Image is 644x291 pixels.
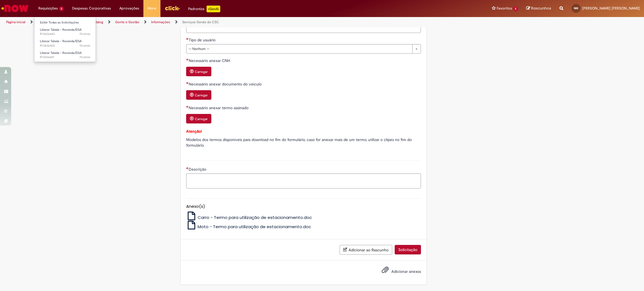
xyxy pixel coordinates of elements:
[189,58,231,63] span: Necessário anexar CNH
[79,44,90,48] span: 7d atrás
[186,173,421,189] textarea: Descrição
[34,17,96,62] ul: Requisições
[189,82,263,87] span: Necessário anexar documento do veículo
[186,204,421,209] h5: Anexo(s)
[79,55,90,59] time: 21/08/2025 13:59:44
[115,20,139,24] a: Gente e Gestão
[79,44,90,48] time: 21/08/2025 14:01:42
[40,28,82,32] span: Liberar Tabela - Revenda/EGA
[182,20,219,24] a: Serviços Gerais do CSC
[526,6,551,11] a: Rascunhos
[40,32,90,36] span: R13436443
[59,6,64,11] span: 3
[40,51,82,55] span: Liberar Tabela - Revenda/EGA
[72,6,111,11] span: Despesas Corporativas
[186,90,211,100] button: Carregar anexo de Necessário anexar documento do veículo Required
[186,82,189,84] span: Necessários
[38,6,58,11] span: Requisições
[34,38,96,49] a: Aberto R13436425 : Liberar Tabela - Revenda/EGA
[186,224,311,230] a: Moto - Termo para utilização de estacionamento.doc
[186,137,421,148] p: Modelos dos termos disponíveis para download no fim do formulário, caso for anexar mais de um ter...
[186,106,189,108] span: Necessários
[207,6,220,12] p: +GenAi
[1,3,29,14] img: ServiceNow
[189,105,250,110] span: Necessário anexar termo assinado
[186,167,189,169] span: Necessários
[186,58,189,61] span: Necessários
[186,23,421,33] input: Cor do Veículo
[195,93,208,97] small: Carregar
[186,114,211,123] button: Carregar anexo de Necessário anexar termo assinado Required
[34,27,96,37] a: Aberto R13436443 : Liberar Tabela - Revenda/EGA
[119,6,139,11] span: Aprovações
[165,4,180,12] img: click_logo_yellow_360x200.png
[34,20,96,26] a: Exibir Todas as Solicitações
[186,38,189,40] span: Necessários
[189,44,409,53] span: -- Nenhum --
[198,224,311,230] span: Moto - Termo para utilização de estacionamento.doc
[198,214,312,220] span: Carro - Termo para utilização de estacionamento.doc
[188,6,220,12] div: Padroniza
[40,44,90,48] span: R13436425
[151,20,170,24] a: Informações
[189,37,217,42] span: Tipo de usuário
[79,55,90,59] span: 7d atrás
[395,245,421,254] button: Solicitação
[574,6,578,10] span: NM
[195,117,208,121] small: Carregar
[380,265,390,278] button: Adicionar anexos
[186,129,202,134] strong: Atenção!
[186,214,312,220] a: Carro - Termo para utilização de estacionamento.doc
[531,6,551,11] span: Rascunhos
[497,6,512,11] span: Favoritos
[148,6,156,11] span: More
[186,67,211,76] button: Carregar anexo de Necessário anexar CNH Required
[34,50,96,60] a: Aberto R13436421 : Liberar Tabela - Revenda/EGA
[391,269,421,274] span: Adicionar anexos
[195,70,208,74] small: Carregar
[79,32,90,36] time: 21/08/2025 14:04:41
[6,20,25,24] a: Página inicial
[40,55,90,59] span: R13436421
[4,17,425,27] ul: Trilhas de página
[189,167,207,172] span: Descrição
[79,32,90,36] span: 7d atrás
[513,6,518,11] span: 2
[582,6,640,11] span: [PERSON_NAME] [PERSON_NAME]
[340,245,392,255] button: Adicionar ao Rascunho
[40,39,82,43] span: Liberar Tabela - Revenda/EGA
